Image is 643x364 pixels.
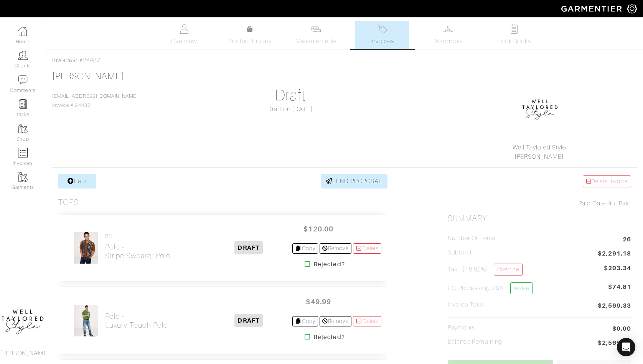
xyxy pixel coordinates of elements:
[557,2,627,15] img: garmentier-logo-header-white-b43fb05a5012e4ada735d5af1a66efaba907eab6374d6393d1fbf88cb4ef424d.png
[171,37,197,46] span: Overview
[510,282,533,294] a: Waive
[623,235,631,245] span: 26
[74,232,98,264] img: QDDCmSP2b4ewNeoKvdaWPzJ2
[234,241,262,254] span: DRAFT
[295,293,341,310] span: $49.99
[74,305,98,337] img: rUkDxhmnpahEnipp9Cq7GLs6
[448,338,502,346] h5: Balance Remaining
[289,21,343,49] a: Measurements
[353,316,381,326] a: Delete
[579,200,607,207] span: Paid Date:
[448,249,472,256] h5: Subtotal
[487,21,541,49] a: Look Books
[52,93,138,108] span: Invoice # 24482
[105,233,171,239] h4: BR
[58,198,79,207] h3: Tops
[52,93,138,99] a: [EMAIL_ADDRESS][DOMAIN_NAME]
[52,71,124,81] a: [PERSON_NAME]
[228,37,272,46] span: Product Library
[434,37,462,46] span: Wardrobe
[355,21,409,49] a: Invoices
[448,264,523,275] h5: Tax ( : 8.88%)
[320,316,351,326] a: Remove
[292,316,318,326] a: Copy
[198,105,382,114] div: Draft on [DATE]
[18,172,28,182] img: garments-icon-b7da505a4dc4fd61783c78ac3ca0ef83fa9d6f193b1c9dc38574b1d14d53ca28.png
[627,4,637,13] img: gear-icon-white-bd11855cb880d31180b6d7d6211b90ccbf57a29d726f0c71d8c61bd08dd39cc2.png
[353,243,381,254] a: Delete
[157,21,211,49] a: Overview
[509,24,519,34] img: todo-9ac3debb85659649dc8f770b8b6100bb5dab4b48dedcbae339e5042a72dfd3cc.svg
[18,148,28,157] img: orders-icon-0abe47150d42831381b5fb84f609e132dff9fe21cb692f30cb5eec754e2cba89.png
[514,153,564,160] a: [PERSON_NAME]
[604,264,631,273] span: $203.34
[105,243,171,260] h2: Polo - Stripe Sweater Polo
[52,57,76,64] a: Invoices
[608,282,631,297] span: $74.81
[448,235,495,242] h5: Number of Items
[18,26,28,36] img: dashboard-icon-dbcd8f5a0b271acd01030246c82b418ddd0df26cd7fceb0bd07c9910d44c42f6.png
[448,282,533,294] h5: CC Processing 2.9%
[320,243,351,254] a: Remove
[179,24,189,34] img: basicinfo-40fd8af6dae0f16599ec9e87c0ef1c0a1fdea2edbe929e3d69a839185d80c458.svg
[105,312,168,330] h2: Polo - Luxury Touch Polo
[223,25,277,46] a: Product Library
[311,24,321,34] img: measurements-466bbee1fd09ba9460f595b01e5d73f9e2bff037440d3c8f018324cb6cdf7a4a.svg
[295,37,337,46] span: Measurements
[448,199,631,208] div: Not Paid
[234,314,262,327] span: DRAFT
[198,86,382,105] h1: Draft
[313,333,345,342] strong: Rejected?
[105,233,171,260] a: BR Polo -Stripe Sweater Polo
[598,301,631,312] span: $2,569.33
[18,75,28,85] img: comment-icon-a0a6a9ef722e966f86d9cbdc48e553b5cf19dbc54f86b18d962a5391bc8f6eb6.png
[617,338,635,356] div: Open Intercom Messenger
[521,89,559,128] img: 1593278135251.png.png
[105,312,168,330] a: Polo -Luxury Touch Polo
[448,214,631,223] h2: Summary
[378,24,387,34] img: orders-27d20c2124de7fd6de4e0e44c1d41de31381a507db9b33961299e4e07d508b8c.svg
[52,56,637,65] div: / #24482
[295,221,341,237] span: $120.00
[292,243,318,254] a: Copy
[18,51,28,60] img: clients-icon-6bae9207a08558b7cb47a8932f037763ab4055f8c8b6bfacd5dc20c3e0201464.png
[444,24,453,34] img: wardrobe-487a4870c1b7c33e795ec22d11cfc2ed9d08956e64fb3008fe2437562e282088.svg
[448,324,475,331] h5: Payments
[18,99,28,109] img: reminder-icon-8004d30b9f0a5d33ae49ab947aed9ed385cf756f9e5892f1edd6e32f2345188e.png
[321,174,387,189] a: SEND PROPOSAL
[612,324,631,333] span: $0.00
[513,144,566,151] a: Well Taylored Style
[494,264,523,275] a: Override
[448,301,484,308] h5: Invoice Total
[598,338,631,349] span: $2,569.33
[313,260,345,269] strong: Rejected?
[58,174,96,189] a: Item
[371,37,394,46] span: Invoices
[598,249,631,259] span: $2,291.18
[497,37,531,46] span: Look Books
[583,175,631,187] a: Delete Invoice
[421,21,475,49] a: Wardrobe
[18,124,28,133] img: garments-icon-b7da505a4dc4fd61783c78ac3ca0ef83fa9d6f193b1c9dc38574b1d14d53ca28.png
